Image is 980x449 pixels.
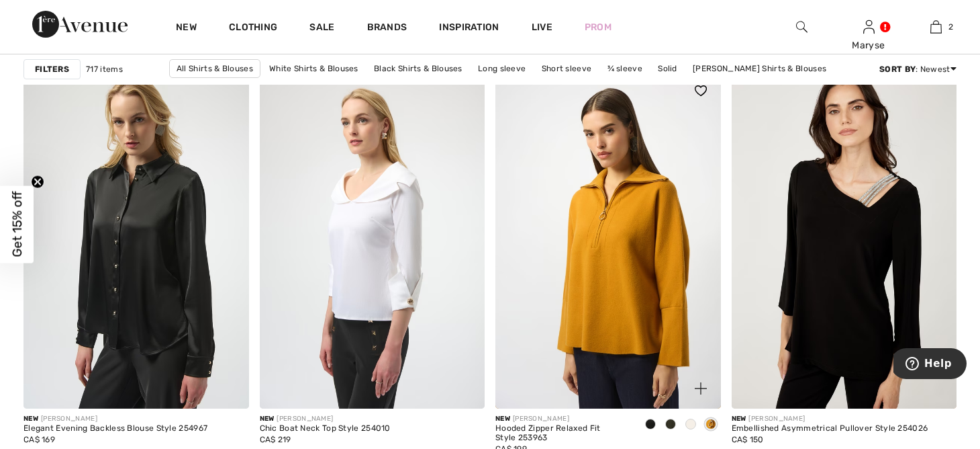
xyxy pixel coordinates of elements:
[367,22,407,36] a: Brands
[535,60,599,77] a: Short sleeve
[796,19,807,35] img: search the website
[23,435,55,444] span: CA$ 169
[495,424,630,443] div: Hooded Zipper Relaxed Fit Style 253963
[23,424,207,434] div: Elegant Evening Backless Blouse Style 254967
[640,414,660,436] div: Black
[732,71,957,409] img: Embellished Asymmetrical Pullover Style 254026. Black
[532,20,552,34] a: Live
[439,22,499,36] span: Inspiration
[440,78,562,95] a: [PERSON_NAME] & Blouses
[893,348,967,382] iframe: Opens a widget where you can find more information
[879,63,957,75] div: : Newest
[367,60,469,77] a: Black Shirts & Blouses
[601,60,649,77] a: ¾ sleeve
[948,21,953,33] span: 2
[176,22,197,36] a: New
[229,22,277,36] a: Clothing
[23,71,249,409] img: Elegant Evening Backless Blouse Style 254967. Black
[863,20,875,33] a: Sign In
[732,414,928,424] div: [PERSON_NAME]
[260,415,275,423] span: New
[732,424,928,434] div: Embellished Asymmetrical Pullover Style 254026
[903,19,969,35] a: 2
[262,60,365,77] a: White Shirts & Blouses
[660,414,681,436] div: Avocado
[260,414,391,424] div: [PERSON_NAME]
[695,382,707,395] img: plus_v2.svg
[651,60,684,77] a: Solid
[836,38,901,52] div: Maryse
[732,435,764,444] span: CA$ 150
[695,85,707,96] img: heart_black_full.svg
[701,414,721,436] div: Medallion
[681,414,701,436] div: Winter White
[471,60,532,77] a: Long sleeve
[32,11,128,38] img: 1ère Avenue
[169,59,260,78] a: All Shirts & Blouses
[86,63,123,75] span: 717 items
[879,65,916,74] strong: Sort By
[495,71,721,409] img: Hooded Zipper Relaxed Fit Style 253963. Black
[495,414,630,424] div: [PERSON_NAME]
[260,435,291,444] span: CA$ 219
[930,19,942,35] img: My Bag
[35,63,69,75] strong: Filters
[863,19,875,35] img: My Info
[309,22,334,36] a: Sale
[31,175,44,189] button: Close teaser
[260,71,485,409] img: Chic Boat Neck Top Style 254010. Vanilla 30
[23,415,38,423] span: New
[9,192,25,257] span: Get 15% off
[495,415,510,423] span: New
[585,20,611,34] a: Prom
[260,424,391,434] div: Chic Boat Neck Top Style 254010
[23,414,207,424] div: [PERSON_NAME]
[686,60,833,77] a: [PERSON_NAME] Shirts & Blouses
[732,415,746,423] span: New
